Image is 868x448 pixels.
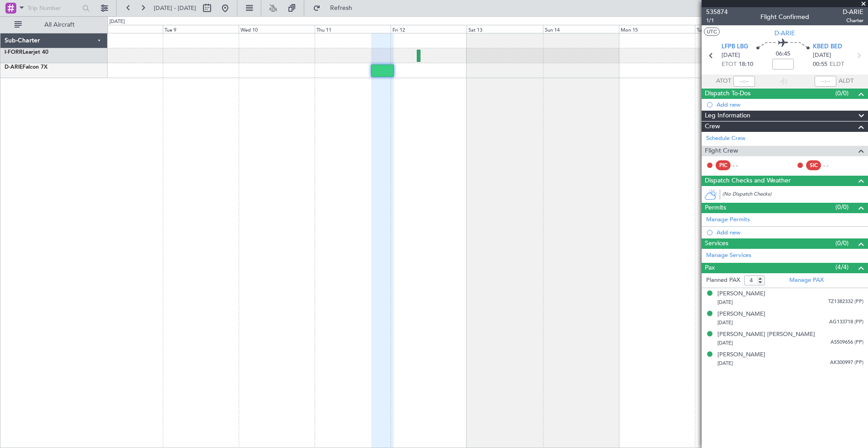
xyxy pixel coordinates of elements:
span: (0/0) [835,202,849,212]
span: AG133718 (PP) [829,318,863,326]
div: Fri 12 [391,25,467,33]
span: 1/1 [706,17,728,24]
span: 06:45 [776,50,790,59]
span: [DATE] [717,319,733,326]
div: Mon 15 [619,25,695,33]
div: Mon 8 [87,25,163,33]
div: Thu 11 [315,25,391,33]
a: D-ARIEFalcon 7X [5,65,47,70]
label: Planned PAX [706,276,740,285]
span: ATOT [716,77,731,86]
span: AK300997 (PP) [830,359,863,367]
div: Tue 16 [695,25,771,33]
span: Crew [705,121,720,132]
div: Flight Confirmed [760,12,809,22]
span: Charter [843,17,863,24]
div: SIC [806,160,821,170]
span: All Aircraft [24,22,95,28]
span: Dispatch To-Dos [705,89,750,99]
span: Services [705,238,728,249]
div: - - [823,161,844,169]
span: ETOT [722,60,736,69]
span: D-ARIE [774,28,795,38]
span: [DATE] [717,360,733,367]
a: Manage Permits [706,215,750,224]
a: Schedule Crew [706,134,745,143]
div: [PERSON_NAME] [717,310,765,319]
input: --:-- [733,76,755,87]
span: Dispatch Checks and Weather [705,176,791,186]
span: 18:10 [739,60,753,69]
button: All Aircraft [10,18,98,32]
a: Manage PAX [789,276,824,285]
span: I-FORR [5,50,23,55]
span: (4/4) [835,262,849,272]
span: 535874 [706,7,728,17]
span: LFPB LBG [722,42,748,51]
button: UTC [704,28,720,36]
span: ELDT [830,60,844,69]
span: Refresh [322,5,360,11]
span: D-ARIE [5,65,23,70]
div: [DATE] [109,18,125,26]
a: Manage Services [706,251,751,260]
span: KBED BED [813,42,842,51]
span: [DATE] [813,51,831,60]
span: AS509656 (PP) [830,339,863,346]
div: [PERSON_NAME] [717,350,765,359]
span: 00:55 [813,60,827,69]
span: [DATE] - [DATE] [154,4,196,12]
div: Sun 14 [543,25,619,33]
button: Refresh [309,1,363,15]
span: (0/0) [835,238,849,248]
a: I-FORRLearjet 40 [5,50,48,55]
div: Tue 9 [163,25,239,33]
span: TZ1382332 (PP) [828,298,863,306]
div: Add new [717,229,863,236]
div: Add new [717,101,863,108]
span: ALDT [839,77,854,86]
div: Sat 13 [467,25,542,33]
span: D-ARIE [843,7,863,17]
span: [DATE] [717,340,733,346]
span: Leg Information [705,111,750,121]
span: [DATE] [722,51,740,60]
span: Permits [705,203,726,213]
div: [PERSON_NAME] [717,289,765,299]
div: (No Dispatch Checks) [722,191,868,200]
span: Pax [705,263,715,273]
div: PIC [716,160,731,170]
div: Wed 10 [239,25,315,33]
span: (0/0) [835,89,849,98]
span: [DATE] [717,299,733,306]
div: - - [733,161,753,169]
input: Trip Number [28,1,80,15]
span: Flight Crew [705,146,738,156]
div: [PERSON_NAME] [PERSON_NAME] [717,330,815,339]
